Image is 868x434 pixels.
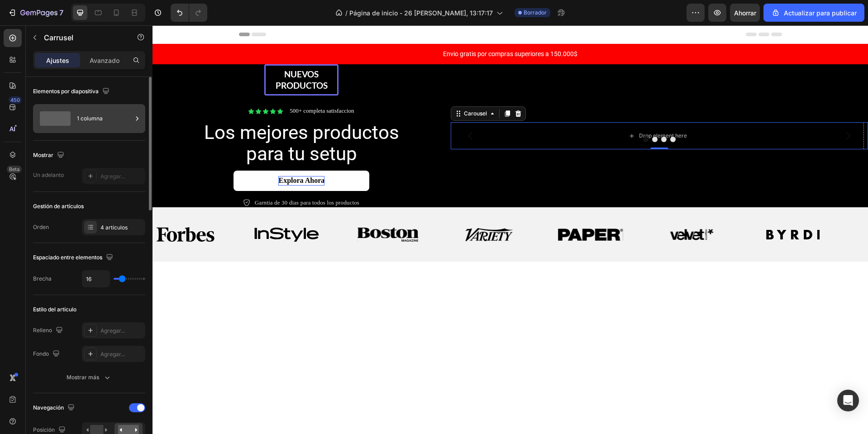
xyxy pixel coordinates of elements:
font: Relleno [33,327,52,334]
img: Alt image [4,202,62,216]
button: Dot [518,111,523,117]
font: Estilo del artículo [33,306,76,313]
font: Página de inicio - 26 [PERSON_NAME], 13:17:17 [349,9,493,17]
iframe: Área de diseño [153,25,868,434]
font: Elementos por diapositiva [33,88,99,95]
font: Brecha [33,275,52,282]
font: Gestión de artículos [33,203,84,210]
button: Carousel Next Arrow [683,98,708,123]
font: Un adelanto [33,172,64,178]
font: Agregar... [100,327,125,334]
font: Fondo [33,350,49,357]
button: Actualizar para publicar [763,4,864,22]
font: / [345,9,348,17]
font: Beta [9,166,19,172]
font: Navegación [33,404,64,411]
font: Espaciado entre elementos [33,254,102,261]
button: Dot [491,111,496,117]
div: Deshacer/Rehacer [171,4,207,22]
button: Mostrar más [33,369,145,386]
img: Alt image [205,202,266,216]
img: Alt image [517,202,561,216]
font: Orden [33,224,49,230]
div: Abrir Intercom Messenger [837,390,859,411]
font: Mostrar más [67,374,99,381]
button: 7 [4,4,67,22]
button: Ahorrar [730,4,760,22]
font: 7 [59,8,63,17]
img: Alt image [102,202,167,217]
font: Borrador [524,9,547,16]
div: Carousel [310,84,336,92]
button: Dot [509,111,514,117]
font: Ahorrar [734,9,756,17]
button: Carousel Back Arrow [305,98,331,123]
font: 4 artículos [100,224,128,231]
img: Alt image [405,203,471,215]
font: Mostrar [33,152,53,158]
div: Drop element here [486,107,534,114]
font: Avanzado [90,57,119,64]
img: Alt image [312,202,361,216]
font: Carrusel [44,33,73,42]
font: Ajustes [46,57,69,64]
img: Alt image [608,205,673,214]
input: Auto [82,271,110,287]
p: Carrusel [44,32,121,43]
font: 1 columna [77,115,103,122]
font: Posición [33,426,55,433]
font: Agregar... [100,351,125,358]
font: Actualizar para publicar [784,9,857,17]
button: Dot [500,111,505,117]
font: 450 [10,97,20,103]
